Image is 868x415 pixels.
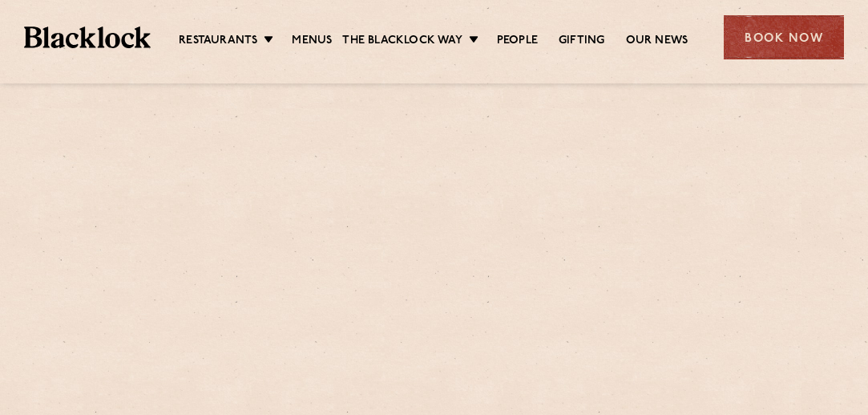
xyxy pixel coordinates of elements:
a: Our News [626,33,688,51]
a: Restaurants [179,33,257,51]
img: BL_Textured_Logo-footer-cropped.svg [24,26,151,48]
a: The Blacklock Way [342,33,462,51]
a: Menus [292,33,332,51]
div: Book Now [724,15,844,59]
a: People [497,33,538,51]
a: Gifting [559,33,604,51]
